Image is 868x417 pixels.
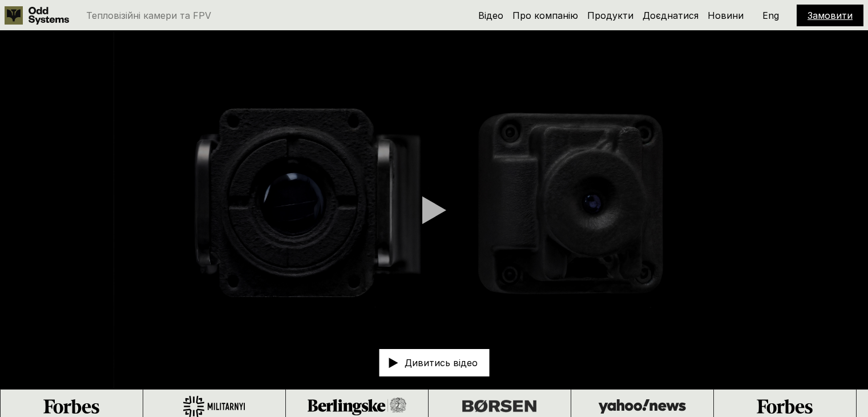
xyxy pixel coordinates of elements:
a: Замовити [808,10,853,21]
a: Про компанію [512,10,578,21]
a: Новини [708,10,744,21]
p: Тепловізійні камери та FPV [86,11,211,20]
p: Дивитись відео [405,358,478,367]
a: Відео [478,10,503,21]
p: Eng [762,11,779,20]
a: Доєднатися [643,10,699,21]
a: Продукти [587,10,633,21]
